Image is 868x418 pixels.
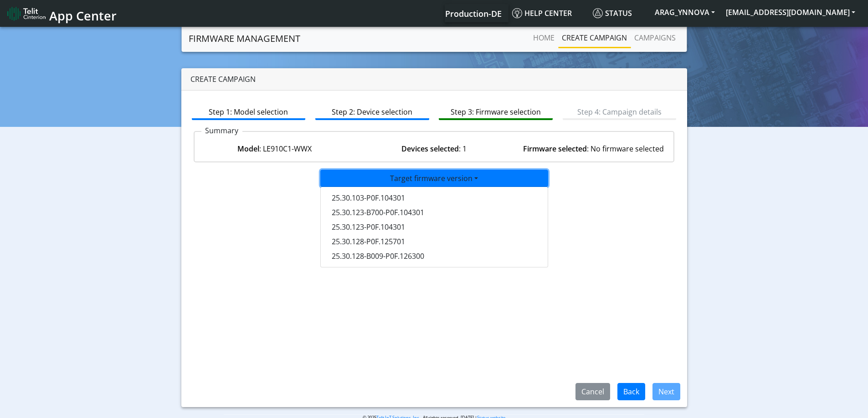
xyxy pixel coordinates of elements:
[401,144,459,154] strong: Devices selected
[321,191,549,205] button: 25.30.103-P0F.104301
[512,8,572,18] span: Help center
[617,383,645,400] button: Back
[237,144,259,154] strong: Model
[512,8,522,18] img: knowledge.svg
[321,220,549,234] button: 25.30.123-P0F.104301
[589,4,649,22] a: Status
[181,68,687,91] div: Create campaign
[354,143,514,154] div: : 1
[7,6,46,21] img: logo-telit-cinterion-gw-new.png
[201,125,242,136] p: Summary
[529,29,558,47] a: Home
[631,29,679,47] a: Campaigns
[523,144,587,154] strong: Firmware selected
[439,103,553,120] a: Step 3: Firmware selection
[514,143,673,154] div: : No firmware selected
[49,7,117,24] span: App Center
[720,4,861,20] button: [EMAIL_ADDRESS][DOMAIN_NAME]
[192,103,306,120] a: Step 1: Model selection
[593,8,603,18] img: status.svg
[189,30,300,48] a: Firmware management
[445,4,501,22] a: Your current platform instance
[321,234,549,249] button: 25.30.128-P0F.125701
[558,29,631,47] a: Create campaign
[195,143,354,154] div: : LE910C1-WWX
[321,205,549,220] button: 25.30.123-B700-P0F.104301
[445,8,502,19] span: Production-DE
[321,249,549,263] button: 25.30.128-B009-P0F.126300
[320,170,548,187] button: Target firmware version
[315,103,429,120] a: Step 2: Device selection
[320,186,548,267] div: Target firmware version
[575,383,610,400] button: Cancel
[593,8,632,18] span: Status
[649,4,720,20] button: ARAG_YNNOVA
[508,4,589,22] a: Help center
[7,4,115,23] a: App Center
